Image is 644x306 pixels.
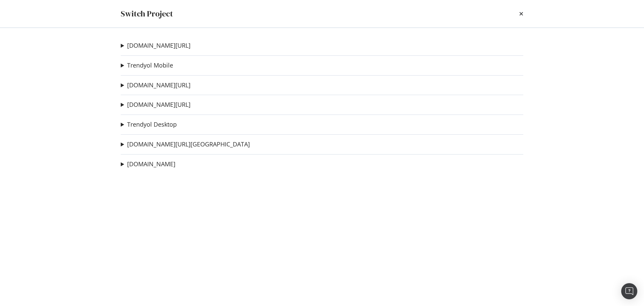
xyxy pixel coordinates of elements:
[121,140,250,149] summary: [DOMAIN_NAME][URL][GEOGRAPHIC_DATA]
[127,42,191,49] a: [DOMAIN_NAME][URL]
[127,141,250,148] a: [DOMAIN_NAME][URL][GEOGRAPHIC_DATA]
[121,41,191,50] summary: [DOMAIN_NAME][URL]
[127,161,175,168] a: [DOMAIN_NAME]
[621,283,637,299] div: Open Intercom Messenger
[121,100,191,109] summary: [DOMAIN_NAME][URL]
[121,81,191,90] summary: [DOMAIN_NAME][URL]
[121,160,175,169] summary: [DOMAIN_NAME]
[127,62,173,69] a: Trendyol Mobile
[121,120,177,129] summary: Trendyol Desktop
[127,121,177,128] a: Trendyol Desktop
[127,101,191,108] a: [DOMAIN_NAME][URL]
[121,61,173,70] summary: Trendyol Mobile
[127,82,191,89] a: [DOMAIN_NAME][URL]
[121,8,173,19] div: Switch Project
[519,8,523,19] div: times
